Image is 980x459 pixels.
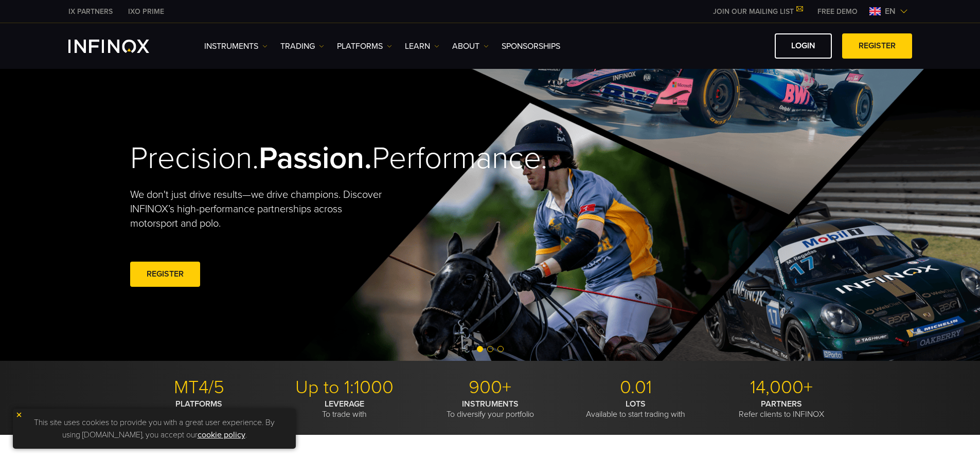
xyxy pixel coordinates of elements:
[881,5,900,17] span: en
[130,399,268,419] p: With modern trading tools
[712,399,850,419] p: Refer clients to INFINOX
[487,346,493,352] span: Go to slide 2
[705,7,810,16] a: JOIN OUR MAILING LIST
[462,399,519,409] strong: INSTRUMENTS
[276,399,414,419] p: To trade with
[68,40,173,53] a: INFINOX Logo
[761,399,802,409] strong: PARTNERS
[130,376,268,399] p: MT4/5
[204,40,268,52] a: Instruments
[405,40,439,52] a: Learn
[497,346,504,352] span: Go to slide 3
[130,262,200,287] a: REGISTER
[61,6,120,17] a: INFINOX
[452,40,489,52] a: ABOUT
[567,399,705,419] p: Available to start trading with
[280,40,324,52] a: TRADING
[626,399,646,409] strong: LOTS
[421,376,559,399] p: 900+
[775,33,832,59] a: LOGIN
[842,33,912,59] a: REGISTER
[120,6,172,17] a: INFINOX
[567,376,705,399] p: 0.01
[198,430,245,440] a: cookie policy
[325,399,364,409] strong: LEVERAGE
[502,40,560,52] a: SPONSORSHIPS
[15,411,23,418] img: yellow close icon
[18,414,291,444] p: This site uses cookies to provide you with a great user experience. By using [DOMAIN_NAME], you a...
[130,140,454,177] h2: Precision. Performance.
[276,376,414,399] p: Up to 1:1000
[337,40,392,52] a: PLATFORMS
[712,376,850,399] p: 14,000+
[421,399,559,419] p: To diversify your portfolio
[175,399,222,409] strong: PLATFORMS
[810,6,865,17] a: INFINOX MENU
[130,188,389,231] p: We don't just drive results—we drive champions. Discover INFINOX’s high-performance partnerships ...
[259,140,372,177] strong: Passion.
[477,346,483,352] span: Go to slide 1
